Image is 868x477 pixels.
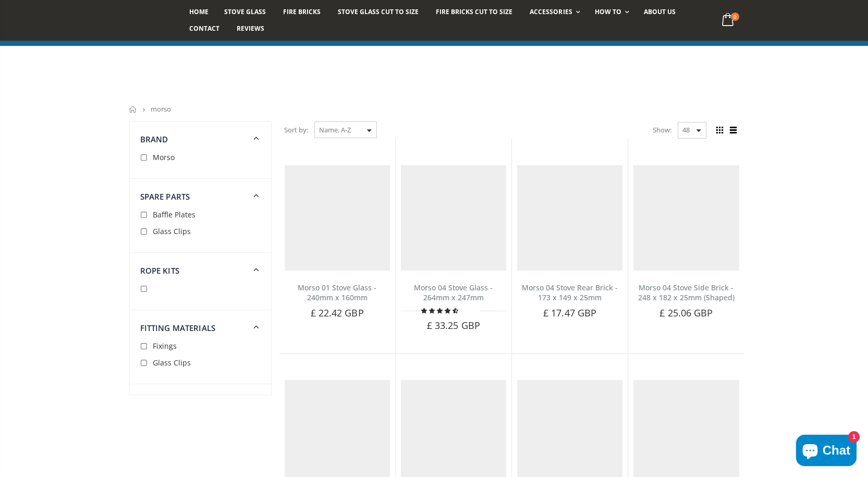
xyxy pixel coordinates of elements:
[636,4,683,20] a: About us
[330,4,426,20] a: Stove Glass Cut To Size
[216,4,274,20] a: Stove Glass
[140,134,168,144] span: Brand
[717,10,739,31] a: 0
[189,24,219,33] span: Contact
[275,4,328,20] a: Fire Bricks
[229,20,272,37] a: Reviews
[595,7,621,16] span: How To
[140,265,179,276] span: Rope Kits
[140,323,216,333] span: Fitting Materials
[731,13,739,21] span: 0
[653,121,671,138] span: Show:
[153,152,175,162] span: Morso
[189,7,209,16] span: Home
[129,106,137,113] a: Home
[530,7,572,16] span: Accessories
[224,7,266,16] span: Stove Glass
[793,435,860,469] inbox-online-store-chat: Shopify online store chat
[427,319,480,332] span: £ 33.25 GBP
[338,7,419,16] span: Stove Glass Cut To Size
[421,307,460,314] span: 4.67 stars
[181,20,227,37] a: Contact
[311,307,364,319] span: £ 22.42 GBP
[659,307,713,319] span: £ 25.06 GBP
[151,104,171,114] span: morso
[140,191,190,202] span: Spare Parts
[298,283,376,302] a: Morso 01 Stove Glass - 240mm x 160mm
[153,358,191,368] span: Glass Clips
[644,7,676,16] span: About us
[638,283,735,302] a: Morso 04 Stove Side Brick - 248 x 182 x 25mm (Shaped)
[522,4,585,20] a: Accessories
[543,307,596,319] span: £ 17.47 GBP
[714,125,726,136] span: Grid view
[153,226,191,236] span: Glass Clips
[587,4,634,20] a: How To
[428,4,520,20] a: Fire Bricks Cut To Size
[436,7,512,16] span: Fire Bricks Cut To Size
[414,283,493,302] a: Morso 04 Stove Glass - 264mm x 247mm
[284,121,308,139] span: Sort by:
[522,283,618,302] a: Morso 04 Stove Rear Brick - 173 x 149 x 25mm
[237,24,264,33] span: Reviews
[283,7,321,16] span: Fire Bricks
[728,125,739,136] span: List view
[181,4,216,20] a: Home
[153,341,177,351] span: Fixings
[153,210,195,219] span: Baffle Plates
